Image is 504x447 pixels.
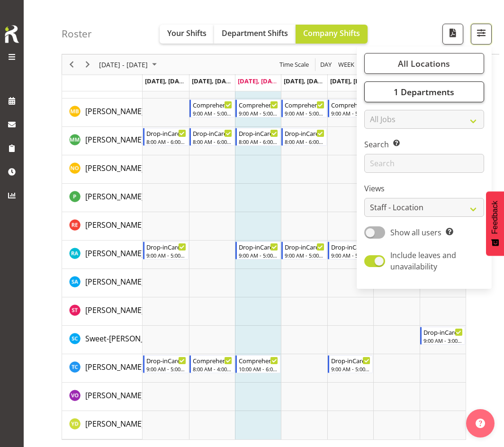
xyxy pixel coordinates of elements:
[423,327,463,337] div: Drop-inCare 9-3
[62,269,143,297] td: Sarah Abbott resource
[364,154,484,173] input: Search
[85,333,168,344] a: Sweet-[PERSON_NAME]
[85,419,144,429] span: [PERSON_NAME]
[491,201,499,234] span: Feedback
[279,59,310,71] span: Time Scale
[81,59,94,71] button: Next
[85,248,144,259] a: [PERSON_NAME]
[85,276,144,287] a: [PERSON_NAME]
[285,128,324,138] div: Drop-inCare 8-6
[214,25,296,44] button: Department Shifts
[146,356,186,365] div: Drop-inCare 9-5
[296,25,368,44] button: Company Shifts
[85,304,144,316] a: [PERSON_NAME]
[62,98,143,127] td: Matthew Brewer resource
[239,138,278,145] div: 8:00 AM - 6:00 PM
[281,128,326,146] div: Matthew Mckenzie"s event - Drop-inCare 8-6 Begin From Thursday, August 28, 2025 at 8:00:00 AM GMT...
[364,183,484,194] label: Views
[146,365,186,373] div: 9:00 AM - 5:00 PM
[331,356,370,365] div: Drop-inCare 9-5
[62,354,143,383] td: Torry Cobb resource
[328,241,373,259] div: Rachna Anderson"s event - Drop-inCare 9-5 Begin From Friday, August 29, 2025 at 9:00:00 AM GMT+12...
[222,28,288,38] span: Department Shifts
[65,59,78,71] button: Previous
[423,337,463,344] div: 9:00 AM - 3:00 PM
[62,184,143,212] td: Pooja Prabhu resource
[98,59,161,71] button: August 25 - 31, 2025
[167,28,207,38] span: Your Shifts
[85,390,144,401] span: [PERSON_NAME]
[239,356,278,365] div: Comprehensive Consult 10-6
[85,390,144,401] a: [PERSON_NAME]
[85,248,144,259] span: [PERSON_NAME]
[193,365,232,373] div: 8:00 AM - 4:00 PM
[337,59,355,71] span: Week
[331,251,370,259] div: 9:00 AM - 5:00 PM
[85,305,144,315] span: [PERSON_NAME]
[193,100,232,109] div: Comprehensive Consult 9-5
[193,109,232,117] div: 9:00 AM - 5:00 PM
[281,99,326,117] div: Matthew Brewer"s event - Comprehensive Consult 9-5 Begin From Thursday, August 28, 2025 at 9:00:0...
[394,86,454,98] span: 1 Departments
[146,138,186,145] div: 8:00 AM - 6:00 PM
[235,128,280,146] div: Matthew Mckenzie"s event - Drop-inCare 8-6 Begin From Wednesday, August 27, 2025 at 8:00:00 AM GM...
[239,251,278,259] div: 9:00 AM - 5:00 PM
[85,163,144,173] span: [PERSON_NAME]
[239,100,278,109] div: Comprehensive Consult 9-5
[143,241,188,259] div: Rachna Anderson"s event - Drop-inCare 9-5 Begin From Monday, August 25, 2025 at 9:00:00 AM GMT+12...
[328,355,373,373] div: Torry Cobb"s event - Drop-inCare 9-5 Begin From Friday, August 29, 2025 at 9:00:00 AM GMT+12:00 E...
[85,134,144,145] span: [PERSON_NAME]
[319,59,333,71] span: Day
[62,411,143,439] td: Yvonne Denny resource
[85,361,144,373] a: [PERSON_NAME]
[285,100,324,109] div: Comprehensive Consult 9-5
[364,139,484,150] label: Search
[281,241,326,259] div: Rachna Anderson"s event - Drop-inCare 9-5 Begin From Thursday, August 28, 2025 at 9:00:00 AM GMT+...
[85,333,168,344] span: Sweet-[PERSON_NAME]
[239,242,278,251] div: Drop-inCare 9-5
[331,242,370,251] div: Drop-inCare 9-5
[62,28,92,39] h4: Roster
[62,326,143,354] td: Sweet-Lin Chan resource
[486,191,504,256] button: Feedback - Show survey
[235,99,280,117] div: Matthew Brewer"s event - Comprehensive Consult 9-5 Begin From Wednesday, August 27, 2025 at 9:00:...
[390,250,456,272] span: Include leaves and unavailability
[85,418,144,429] a: [PERSON_NAME]
[398,58,450,69] span: All Locations
[328,99,373,117] div: Matthew Brewer"s event - Comprehensive Consult 9-5 Begin From Friday, August 29, 2025 at 9:00:00 ...
[193,128,232,138] div: Drop-inCare 8-6
[239,365,278,373] div: 10:00 AM - 6:00 PM
[85,191,144,202] span: [PERSON_NAME]
[143,355,188,373] div: Torry Cobb"s event - Drop-inCare 9-5 Begin From Monday, August 25, 2025 at 9:00:00 AM GMT+12:00 E...
[285,138,324,145] div: 8:00 AM - 6:00 PM
[62,212,143,241] td: Rachel Els resource
[145,77,188,85] span: [DATE], [DATE]
[146,251,186,259] div: 9:00 AM - 5:00 PM
[238,77,281,85] span: [DATE], [DATE]
[85,106,144,117] a: [PERSON_NAME]
[85,277,144,287] span: [PERSON_NAME]
[62,297,143,326] td: Simone Turner resource
[146,128,186,138] div: Drop-inCare 8-6
[364,53,484,74] button: All Locations
[62,155,143,184] td: Natasha Ottley resource
[98,59,149,71] span: [DATE] - [DATE]
[476,419,485,428] img: help-xxl-2.png
[337,59,356,71] button: Timeline Week
[193,138,232,145] div: 8:00 AM - 6:00 PM
[239,109,278,117] div: 9:00 AM - 5:00 PM
[80,54,96,74] div: Next
[420,327,465,345] div: Sweet-Lin Chan"s event - Drop-inCare 9-3 Begin From Sunday, August 31, 2025 at 9:00:00 AM GMT+12:...
[319,59,333,71] button: Timeline Day
[143,128,188,146] div: Matthew Mckenzie"s event - Drop-inCare 8-6 Begin From Monday, August 25, 2025 at 8:00:00 AM GMT+1...
[85,134,144,145] a: [PERSON_NAME]
[442,24,463,45] button: Download a PDF of the roster according to the set date range.
[62,241,143,269] td: Rachna Anderson resource
[285,242,324,251] div: Drop-inCare 9-5
[390,227,441,238] span: Show all users
[235,355,280,373] div: Torry Cobb"s event - Comprehensive Consult 10-6 Begin From Wednesday, August 27, 2025 at 10:00:00...
[189,99,234,117] div: Matthew Brewer"s event - Comprehensive Consult 9-5 Begin From Tuesday, August 26, 2025 at 9:00:00...
[63,54,80,74] div: Previous
[2,24,21,45] img: Rosterit icon logo
[331,109,370,117] div: 9:00 AM - 5:00 PM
